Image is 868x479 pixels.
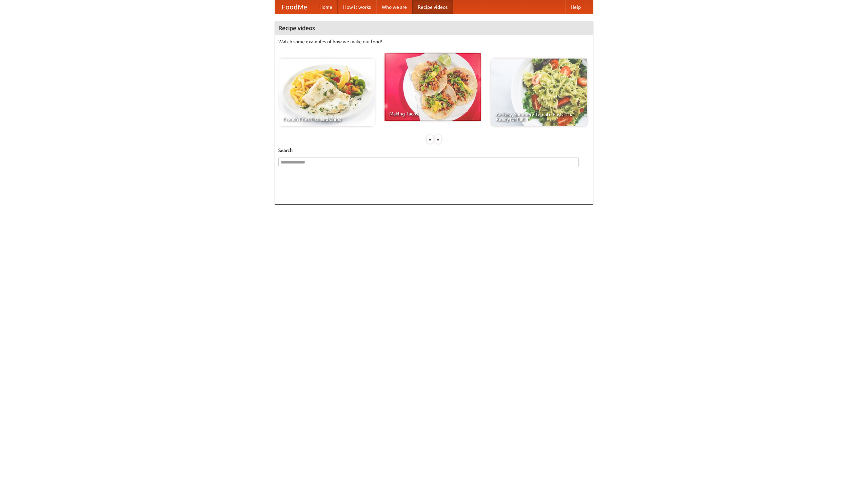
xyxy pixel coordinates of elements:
[435,135,441,144] div: »
[275,0,314,14] a: FoodMe
[384,53,481,121] a: Making Tacos
[427,135,433,144] div: «
[412,0,453,14] a: Recipe videos
[491,59,587,126] a: An Easy, Summery Tomato Pasta That's Ready for Fall
[389,111,476,116] span: Making Tacos
[338,0,376,14] a: How it works
[278,38,590,45] p: Watch some examples of how we make our food!
[376,0,412,14] a: Who we are
[278,147,590,154] h5: Search
[278,59,375,126] a: French Fries Fish and Chips
[496,112,583,122] span: An Easy, Summery Tomato Pasta That's Ready for Fall
[275,21,593,35] h4: Recipe videos
[314,0,338,14] a: Home
[283,117,370,122] span: French Fries Fish and Chips
[565,0,586,14] a: Help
